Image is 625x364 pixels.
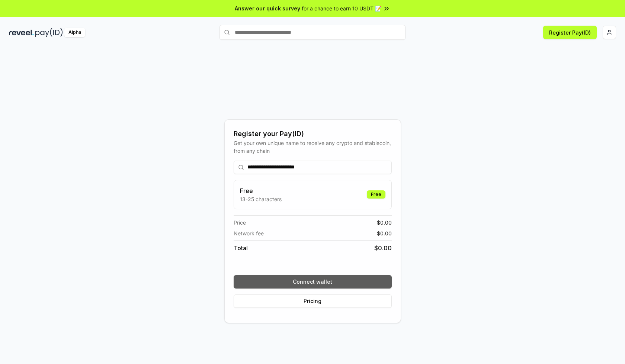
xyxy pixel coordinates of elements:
div: Get your own unique name to receive any crypto and stablecoin, from any chain [234,139,392,155]
button: Connect wallet [234,275,392,289]
span: Network fee [234,229,264,237]
img: reveel_dark [9,28,34,37]
button: Register Pay(ID) [543,26,597,39]
div: Register your Pay(ID) [234,129,392,139]
span: for a chance to earn 10 USDT 📝 [302,4,381,12]
span: Answer our quick survey [235,4,300,12]
span: $ 0.00 [374,244,392,252]
p: 13-25 characters [240,195,282,203]
span: $ 0.00 [377,229,392,237]
button: Pricing [234,294,392,308]
span: Price [234,219,246,226]
span: Total [234,244,248,252]
div: Free [367,190,385,199]
img: pay_id [35,28,63,37]
div: Alpha [64,28,85,37]
span: $ 0.00 [377,219,392,226]
h3: Free [240,186,282,195]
